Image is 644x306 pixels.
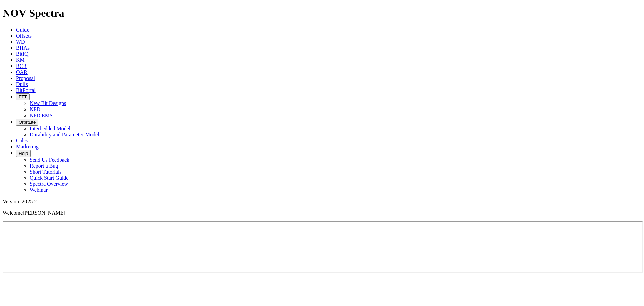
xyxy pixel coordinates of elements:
[16,93,30,100] button: FTT
[16,33,32,39] a: Offsets
[23,210,65,216] span: [PERSON_NAME]
[19,151,28,156] span: Help
[30,187,48,193] a: Webinar
[30,113,53,118] a: NPD EMS
[30,181,68,187] a: Spectra Overview
[16,150,31,157] button: Help
[16,69,28,75] a: OAR
[16,119,38,126] button: OrbitLite
[30,100,66,106] a: New Bit Designs
[3,210,641,216] p: Welcome
[30,132,99,137] a: Durability and Parameter Model
[16,45,30,51] a: BHAs
[19,94,27,99] span: FTT
[16,63,27,69] a: BCR
[30,126,70,131] a: Interbedded Model
[30,169,62,175] a: Short Tutorials
[16,87,36,93] a: BitPortal
[19,120,36,125] span: OrbitLite
[16,39,25,45] a: WD
[30,157,69,163] a: Send Us Feedback
[16,27,29,33] a: Guide
[3,199,641,205] div: Version: 2025.2
[16,144,39,149] a: Marketing
[30,106,40,112] a: NPD
[16,57,25,63] a: KM
[16,81,28,87] a: Dulls
[16,138,28,143] a: Calcs
[3,7,641,19] h1: NOV Spectra
[30,175,68,181] a: Quick Start Guide
[16,75,35,81] a: Proposal
[30,163,58,169] a: Report a Bug
[16,51,28,57] a: BitIQ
